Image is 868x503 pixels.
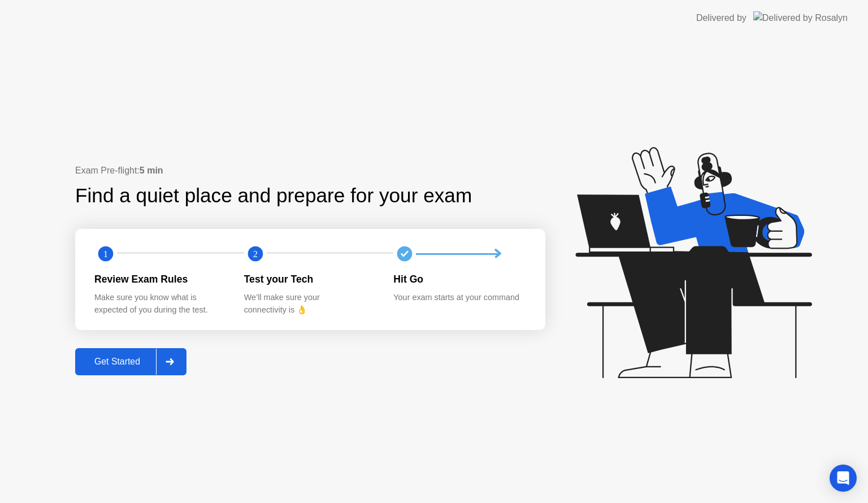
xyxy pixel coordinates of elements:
[393,272,525,287] div: Hit Go
[244,292,376,316] div: We’ll make sure your connectivity is 👌
[103,249,108,259] text: 1
[393,292,525,304] div: Your exam starts at your command
[94,272,226,287] div: Review Exam Rules
[75,181,474,211] div: Find a quiet place and prepare for your exam
[140,166,163,175] b: 5 min
[94,292,226,316] div: Make sure you know what is expected of you during the test.
[253,249,258,259] text: 2
[753,11,848,24] img: Delivered by Rosalyn
[79,357,156,367] div: Get Started
[75,348,186,375] button: Get Started
[830,465,857,492] div: Open Intercom Messenger
[244,272,376,287] div: Test your Tech
[696,11,747,25] div: Delivered by
[75,164,545,177] div: Exam Pre-flight:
